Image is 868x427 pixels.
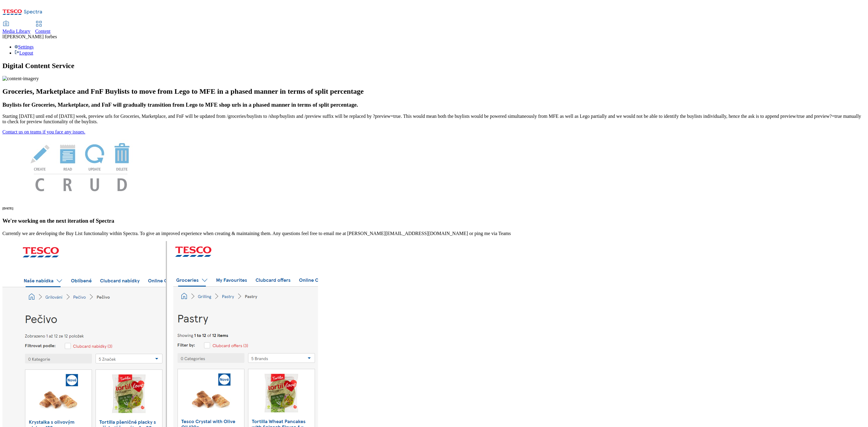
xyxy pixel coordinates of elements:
h2: Groceries, Marketplace and FnF Buylists to move from Lego to MFE in a phased manner in terms of s... [2,87,866,96]
p: Starting [DATE] until end of [DATE] week, preview urls for Groceries, Marketplace, and FnF will b... [2,114,866,124]
a: Media Library [2,21,30,34]
span: [PERSON_NAME] forbes [5,34,57,39]
h3: We're working on the next iteration of Spectra [2,218,866,224]
img: News Image [2,135,159,198]
span: Media Library [2,29,30,34]
a: Content [35,21,51,34]
h1: Digital Content Service [2,62,866,70]
span: Content [35,29,51,34]
a: Contact us on teams if you face any issues. [2,129,85,134]
h3: Buylists for Groceries, Marketplace, and FnF will gradually transition from Lego to MFE shop urls... [2,102,866,108]
a: Logout [14,50,33,55]
img: content-imagery [2,76,39,81]
span: lf [2,34,5,39]
a: Settings [14,44,34,49]
p: Currently we are developing the Buy List functionality within Spectra. To give an improved experi... [2,231,866,236]
h6: [DATE] [2,206,866,210]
